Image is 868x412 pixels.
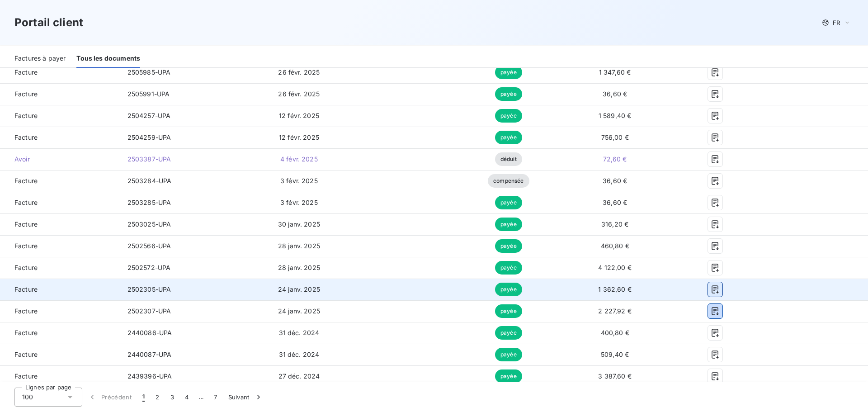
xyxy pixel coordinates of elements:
[22,393,33,402] span: 100
[279,350,320,358] span: 31 déc. 2024
[278,242,320,250] span: 28 janv. 2025
[127,242,171,250] span: 2502566-UPA
[598,372,632,380] span: 3 387,60 €
[7,198,113,207] span: Facture
[127,285,171,293] span: 2502305-UPA
[223,388,269,407] button: Suivant
[495,152,522,166] span: déduit
[599,68,631,76] span: 1 347,60 €
[279,112,319,119] span: 12 févr. 2025
[495,261,522,275] span: payée
[14,14,83,31] h3: Portail client
[150,388,165,407] button: 2
[601,133,629,141] span: 756,00 €
[601,220,628,228] span: 316,20 €
[7,155,113,164] span: Avoir
[127,220,171,228] span: 2503025-UPA
[127,68,171,76] span: 2505985-UPA
[278,90,320,98] span: 26 févr. 2025
[495,369,522,383] span: payée
[495,131,522,144] span: payée
[127,177,172,185] span: 2503284-UPA
[278,220,320,228] span: 30 janv. 2025
[179,388,194,407] button: 4
[7,372,113,381] span: Facture
[7,285,113,294] span: Facture
[278,68,320,76] span: 26 févr. 2025
[603,90,627,98] span: 36,60 €
[127,155,171,163] span: 2503387-UPA
[127,350,172,358] span: 2440087-UPA
[127,307,171,315] span: 2502307-UPA
[495,283,522,296] span: payée
[495,239,522,253] span: payée
[279,329,320,336] span: 31 déc. 2024
[598,307,632,315] span: 2 227,92 €
[76,49,140,68] div: Tous les documents
[7,111,113,120] span: Facture
[495,304,522,318] span: payée
[598,285,632,293] span: 1 362,60 €
[7,263,113,272] span: Facture
[127,199,171,206] span: 2503285-UPA
[599,112,632,119] span: 1 589,40 €
[495,348,522,361] span: payée
[7,133,113,142] span: Facture
[278,285,320,293] span: 24 janv. 2025
[495,196,522,209] span: payée
[7,350,113,359] span: Facture
[603,177,627,185] span: 36,60 €
[7,328,113,337] span: Facture
[127,372,172,380] span: 2439396-UPA
[601,329,629,336] span: 400,80 €
[601,242,629,250] span: 460,80 €
[603,155,627,163] span: 72,60 €
[137,388,150,407] button: 1
[280,177,318,185] span: 3 févr. 2025
[488,174,529,188] span: compensée
[7,90,113,99] span: Facture
[7,220,113,229] span: Facture
[127,329,172,336] span: 2440086-UPA
[165,388,179,407] button: 3
[278,372,320,380] span: 27 déc. 2024
[603,199,627,206] span: 36,60 €
[601,350,629,358] span: 509,40 €
[142,393,145,402] span: 1
[127,90,170,98] span: 2505991-UPA
[280,199,318,206] span: 3 févr. 2025
[7,68,113,77] span: Facture
[279,133,319,141] span: 12 févr. 2025
[278,307,320,315] span: 24 janv. 2025
[495,109,522,123] span: payée
[82,388,137,407] button: Précédent
[194,390,208,404] span: …
[7,176,113,185] span: Facture
[598,264,632,271] span: 4 122,00 €
[495,218,522,231] span: payée
[495,87,522,101] span: payée
[208,388,222,407] button: 7
[278,264,320,271] span: 28 janv. 2025
[127,133,171,141] span: 2504259-UPA
[280,155,318,163] span: 4 févr. 2025
[7,307,113,316] span: Facture
[127,264,171,271] span: 2502572-UPA
[495,326,522,340] span: payée
[833,19,840,26] span: FR
[14,49,66,68] div: Factures à payer
[495,66,522,79] span: payée
[127,112,171,119] span: 2504257-UPA
[7,242,113,251] span: Facture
